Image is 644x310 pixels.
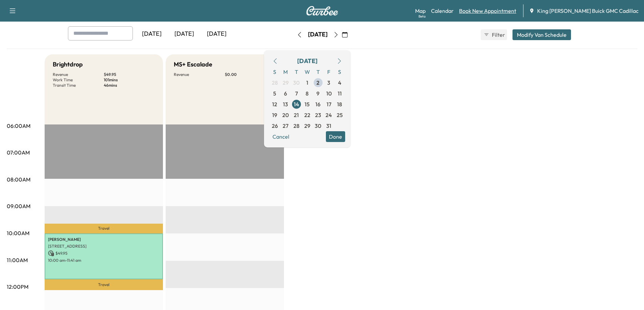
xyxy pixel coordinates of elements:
[7,202,30,210] p: 09:00AM
[324,66,334,77] span: F
[419,14,426,19] div: Beta
[315,100,320,108] span: 16
[168,26,200,42] div: [DATE]
[174,72,225,77] p: Revenue
[272,111,277,119] span: 19
[7,256,28,264] p: 11:00AM
[104,72,155,77] p: $ 49.95
[308,30,328,39] div: [DATE]
[337,100,342,108] span: 18
[305,100,310,108] span: 15
[200,26,233,42] div: [DATE]
[316,79,319,87] span: 2
[337,111,343,119] span: 25
[306,6,338,16] img: Curbee Logo
[7,148,30,157] p: 07:00AM
[269,131,292,142] button: Cancel
[338,79,341,87] span: 4
[297,56,317,66] div: [DATE]
[282,111,289,119] span: 20
[283,100,288,108] span: 13
[326,131,345,142] button: Done
[272,122,278,130] span: 26
[306,79,308,87] span: 1
[431,7,454,15] a: Calendar
[7,175,30,184] p: 08:00AM
[7,283,28,291] p: 12:00PM
[53,60,83,69] h5: Brightdrop
[291,66,302,77] span: T
[326,89,332,97] span: 10
[326,111,332,119] span: 24
[293,79,300,87] span: 30
[7,122,30,130] p: 06:00AM
[273,89,276,97] span: 5
[294,111,299,119] span: 21
[295,89,298,97] span: 7
[48,250,160,256] p: $ 49.95
[512,29,571,40] button: Modify Van Schedule
[104,77,155,83] p: 101 mins
[492,31,504,39] span: Filter
[53,77,104,83] p: Work Time
[315,122,321,130] span: 30
[334,66,345,77] span: S
[293,122,300,130] span: 28
[304,111,310,119] span: 22
[45,279,163,290] p: Travel
[272,79,278,87] span: 28
[415,7,426,15] a: MapBeta
[284,89,287,97] span: 6
[48,244,160,249] p: [STREET_ADDRESS]
[327,79,330,87] span: 3
[306,89,309,97] span: 8
[174,60,212,69] h5: MS+ Escalade
[313,66,324,77] span: T
[48,237,160,242] p: [PERSON_NAME]
[316,89,319,97] span: 9
[280,66,291,77] span: M
[7,229,29,237] p: 10:00AM
[225,72,276,77] p: $ 0.00
[537,7,639,15] span: King [PERSON_NAME] Buick GMC Cadillac
[48,258,160,263] p: 10:00 am - 11:41 am
[327,100,331,108] span: 17
[53,72,104,77] p: Revenue
[283,122,288,130] span: 27
[269,66,280,77] span: S
[272,100,277,108] span: 12
[294,100,299,108] span: 14
[315,111,321,119] span: 23
[104,83,155,88] p: 46 mins
[283,79,289,87] span: 29
[53,83,104,88] p: Transit Time
[302,66,313,77] span: W
[459,7,516,15] a: Book New Appointment
[481,29,507,40] button: Filter
[136,26,168,42] div: [DATE]
[326,122,331,130] span: 31
[338,89,342,97] span: 11
[45,224,163,233] p: Travel
[304,122,310,130] span: 29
